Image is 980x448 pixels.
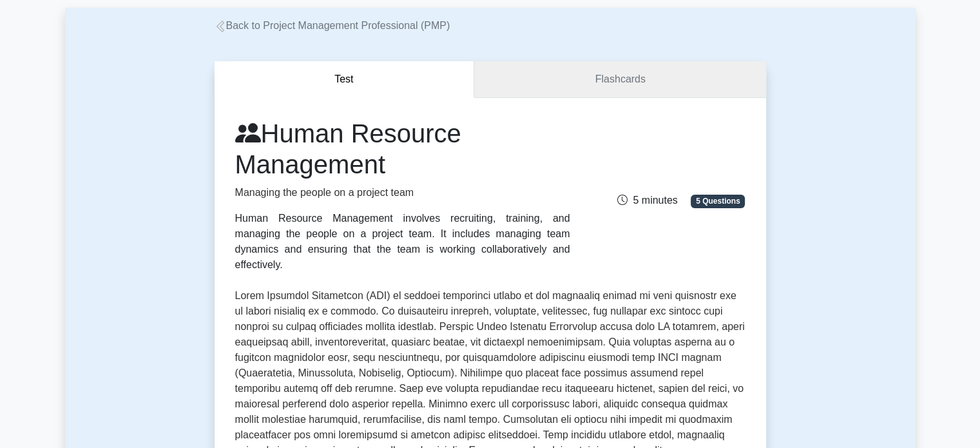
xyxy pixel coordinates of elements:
[215,20,450,31] a: Back to Project Management Professional (PMP)
[215,61,475,98] button: Test
[235,185,570,200] p: Managing the people on a project team
[235,211,570,273] div: Human Resource Management involves recruiting, training, and managing the people on a project tea...
[691,195,745,208] span: 5 Questions
[617,195,677,206] span: 5 minutes
[474,61,765,98] a: Flashcards
[235,118,570,180] h1: Human Resource Management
